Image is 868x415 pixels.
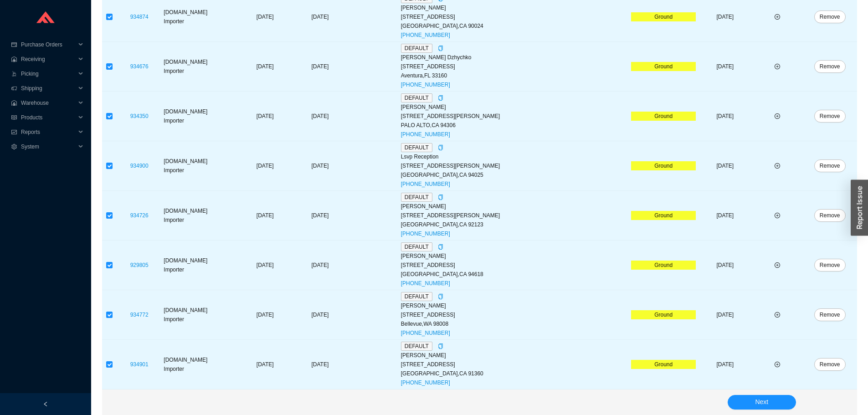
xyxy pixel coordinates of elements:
span: Reports [21,125,76,139]
div: Ground [631,360,696,369]
div: Ground [631,211,696,220]
div: [DATE] [296,12,344,21]
div: [DATE] [296,112,344,121]
span: DEFAULT [401,292,432,301]
button: Remove [814,209,846,222]
div: PALO ALTO , CA 94306 [401,121,627,130]
div: [DATE] [296,360,344,369]
span: credit-card [11,42,17,47]
div: [DOMAIN_NAME] Importer [164,355,234,374]
span: DEFAULT [401,242,432,251]
td: [DATE] [698,290,752,340]
td: [DATE] [236,191,294,241]
span: Remove [820,261,840,270]
a: [PHONE_NUMBER] [401,131,450,138]
div: [PERSON_NAME] [401,301,627,310]
div: [DATE] [296,62,344,71]
div: [GEOGRAPHIC_DATA] , CA 94025 [401,170,627,179]
div: [DATE] [296,161,344,170]
span: Remove [820,62,840,71]
span: Remove [820,360,840,369]
a: [PHONE_NUMBER] [401,181,450,187]
span: Next [755,397,768,407]
div: [STREET_ADDRESS] [401,12,627,21]
button: Remove [814,159,846,172]
span: plus-circle [775,213,780,218]
a: 934900 [130,163,149,169]
a: [PHONE_NUMBER] [401,379,450,386]
div: [STREET_ADDRESS][PERSON_NAME] [401,161,627,170]
span: DEFAULT [401,342,432,351]
button: Next [728,395,796,410]
span: plus-circle [775,113,780,119]
a: 934726 [130,212,149,219]
span: Remove [820,112,840,121]
div: [PERSON_NAME] [401,251,627,261]
div: [STREET_ADDRESS] [401,62,627,71]
div: [DOMAIN_NAME] Importer [164,206,234,225]
span: copy [438,244,443,250]
span: copy [438,145,443,150]
div: Ground [631,62,696,71]
span: left [43,401,48,407]
div: [STREET_ADDRESS][PERSON_NAME] [401,211,627,220]
div: Copy [438,44,443,53]
span: plus-circle [775,312,780,318]
td: [DATE] [236,92,294,141]
a: [PHONE_NUMBER] [401,280,450,287]
a: 934772 [130,312,149,318]
a: 934874 [130,14,149,20]
td: [DATE] [236,241,294,290]
a: 929805 [130,262,149,268]
button: Remove [814,110,846,123]
td: [DATE] [698,141,752,191]
div: [DOMAIN_NAME] Importer [164,57,234,76]
span: fund [11,129,17,135]
button: Remove [814,358,846,371]
div: Ground [631,12,696,21]
a: [PHONE_NUMBER] [401,82,450,88]
span: copy [438,294,443,299]
div: Aventura , FL 33160 [401,71,627,80]
span: Products [21,110,76,125]
span: plus-circle [775,64,780,69]
td: [DATE] [698,92,752,141]
div: Ground [631,310,696,319]
a: 934901 [130,361,149,368]
div: [DOMAIN_NAME] Importer [164,157,234,175]
div: Copy [438,193,443,202]
div: [GEOGRAPHIC_DATA] , CA 94618 [401,270,627,279]
span: Purchase Orders [21,37,76,52]
div: [STREET_ADDRESS] [401,261,627,270]
div: [PERSON_NAME] [401,351,627,360]
span: Warehouse [21,96,76,110]
td: [DATE] [236,340,294,389]
span: copy [438,46,443,51]
div: [GEOGRAPHIC_DATA] , CA 90024 [401,21,627,31]
span: plus-circle [775,14,780,20]
span: Remove [820,310,840,319]
div: Copy [438,292,443,301]
span: copy [438,95,443,101]
span: Shipping [21,81,76,96]
span: Remove [820,12,840,21]
div: Bellevue , WA 98008 [401,319,627,328]
div: [STREET_ADDRESS][PERSON_NAME] [401,112,627,121]
span: read [11,115,17,120]
span: DEFAULT [401,193,432,202]
button: Remove [814,60,846,73]
a: 934350 [130,113,149,119]
div: [STREET_ADDRESS] [401,310,627,319]
td: [DATE] [236,141,294,191]
div: [GEOGRAPHIC_DATA] , CA 92123 [401,220,627,229]
a: [PHONE_NUMBER] [401,32,450,38]
a: [PHONE_NUMBER] [401,231,450,237]
a: 934676 [130,63,149,70]
div: [STREET_ADDRESS] [401,360,627,369]
span: DEFAULT [401,93,432,102]
div: Lsvp Reception [401,152,627,161]
span: System [21,139,76,154]
span: Remove [820,211,840,220]
span: copy [438,343,443,349]
div: [DOMAIN_NAME] Importer [164,256,234,274]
